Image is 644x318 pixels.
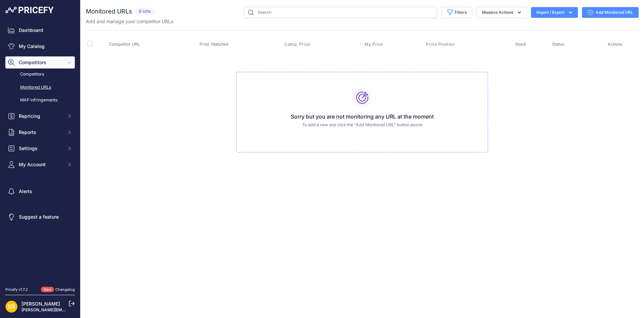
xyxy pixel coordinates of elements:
a: [PERSON_NAME][EMAIL_ADDRESS][DOMAIN_NAME] [21,307,125,312]
a: Suggest a feature [5,211,75,223]
button: Competitors [5,56,75,69]
h3: Sorry but you are not monitoring any URL at the moment [242,112,482,121]
button: Massive Actions [476,7,527,18]
a: Alerts [5,185,75,197]
span: Settings [19,145,63,152]
a: Changelog [55,287,75,292]
span: Reports [19,129,63,136]
span: Competitors [19,59,63,66]
a: MAP infringements [5,94,75,106]
button: Filters [441,7,472,18]
button: Repricing [5,110,75,122]
button: Settings [5,142,75,154]
div: Pricefy v1.7.2 [5,287,28,292]
span: 0 Urls [135,8,155,15]
span: My Account [19,161,63,168]
button: My Price [365,42,385,47]
input: Search [244,7,437,18]
a: [PERSON_NAME] [21,301,60,307]
button: My Account [5,158,75,171]
a: Monitored URLs [5,82,75,93]
a: Dashboard [5,24,75,36]
span: Status [552,42,565,47]
span: Competitor URL [109,42,140,47]
span: Actions [608,42,623,47]
span: New [41,287,54,292]
span: Prod. Matched [200,42,228,47]
img: Pricefy Logo [5,7,54,13]
span: Price Position [426,42,455,47]
span: Comp. Price [284,42,310,47]
span: Repricing [19,113,63,120]
button: Comp. Price [284,42,312,47]
nav: Sidebar [5,24,75,279]
h2: Monitored URLs [86,7,132,16]
button: Import / Export [531,7,578,18]
p: To add a new one click the "Add Monitored URL" button above [242,122,482,128]
a: Add Monitored URL [582,7,639,18]
a: Competitors [5,69,75,80]
span: My Price [365,42,383,47]
span: Stock [515,42,526,47]
button: Price Position [426,42,456,47]
button: Reports [5,126,75,138]
a: My Catalog [5,40,75,52]
p: Add and manage your competitor URLs [86,18,173,25]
